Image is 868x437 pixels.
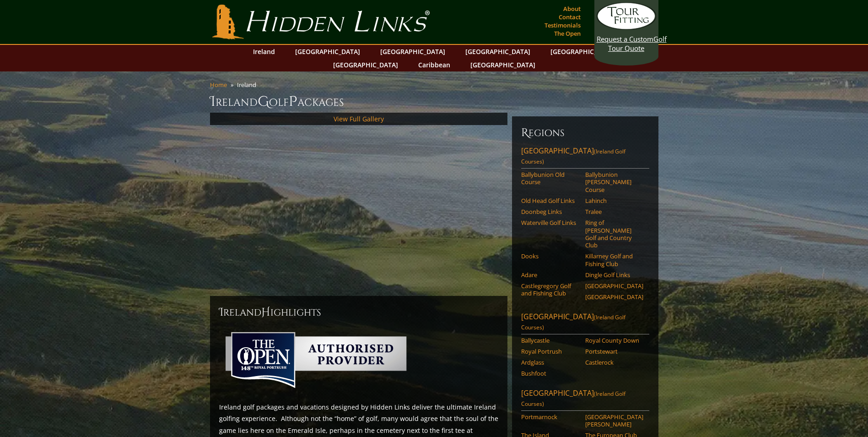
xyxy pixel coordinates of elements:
a: Ballybunion [PERSON_NAME] Course [585,171,643,193]
span: G [258,93,269,111]
a: Caribbean [414,58,455,71]
a: [GEOGRAPHIC_DATA](Ireland Golf Courses) [521,146,649,169]
a: Royal Portrush [521,348,579,355]
a: Bushfoot [521,370,579,377]
a: Royal County Down [585,337,643,344]
a: Testimonials [542,19,583,32]
a: Portmarnock [521,413,579,421]
a: Castlerock [585,359,643,366]
span: (Ireland Golf Courses) [521,313,625,331]
span: P [289,93,297,111]
a: [GEOGRAPHIC_DATA] [466,58,540,71]
a: About [561,2,583,15]
a: [GEOGRAPHIC_DATA] [585,282,643,290]
a: Contact [556,11,583,23]
a: Doonbeg Links [521,208,579,215]
a: [GEOGRAPHIC_DATA][PERSON_NAME] [585,413,643,428]
a: Ring of [PERSON_NAME] Golf and Country Club [585,219,643,249]
a: [GEOGRAPHIC_DATA] [546,45,620,58]
a: [GEOGRAPHIC_DATA] [329,58,403,71]
span: (Ireland Golf Courses) [521,147,625,165]
a: Ardglass [521,359,579,366]
a: Dooks [521,252,579,260]
a: [GEOGRAPHIC_DATA](Ireland Golf Courses) [521,311,649,334]
h1: Ireland olf ackages [210,93,658,111]
a: Killarney Golf and Fishing Club [585,252,643,268]
a: Castlegregory Golf and Fishing Club [521,282,579,297]
a: [GEOGRAPHIC_DATA] [291,45,365,58]
span: Request a Custom [597,34,653,44]
li: Ireland [237,81,260,89]
a: [GEOGRAPHIC_DATA] [461,45,535,58]
h6: Regions [521,126,649,140]
span: (Ireland Golf Courses) [521,390,625,408]
a: Tralee [585,208,643,215]
a: The Open [552,27,583,40]
a: Request a CustomGolf Tour Quote [597,2,656,53]
a: Dingle Golf Links [585,271,643,279]
a: Ireland [248,45,280,58]
a: Portstewart [585,348,643,355]
a: [GEOGRAPHIC_DATA] [376,45,450,58]
a: Waterville Golf Links [521,219,579,226]
span: H [261,305,270,320]
a: Home [210,81,227,89]
a: Lahinch [585,197,643,204]
a: Ballycastle [521,337,579,344]
a: Old Head Golf Links [521,197,579,204]
a: [GEOGRAPHIC_DATA](Ireland Golf Courses) [521,388,649,411]
a: Ballybunion Old Course [521,171,579,186]
h2: Ireland ighlights [219,305,498,320]
a: [GEOGRAPHIC_DATA] [585,293,643,300]
a: View Full Gallery [334,115,384,123]
a: Adare [521,271,579,279]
